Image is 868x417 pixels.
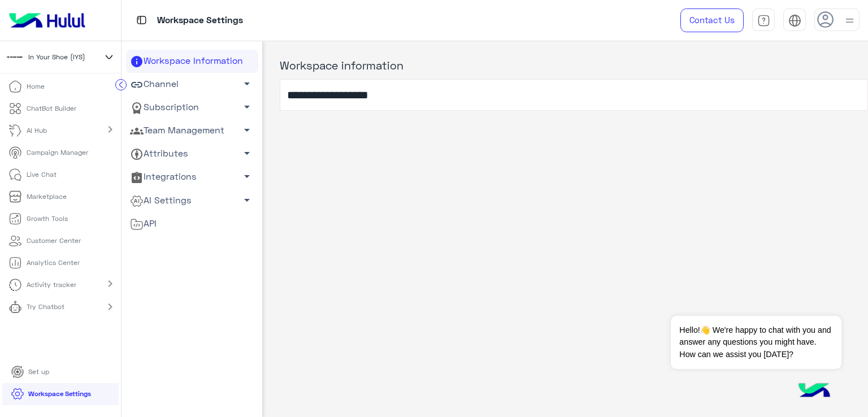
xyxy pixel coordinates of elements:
[843,14,857,28] img: profile
[27,103,76,114] p: ChatBot Builder
[752,8,775,32] a: tab
[27,192,67,202] p: Marketplace
[795,372,834,411] img: hulul-logo.png
[757,14,770,27] img: tab
[27,147,88,158] p: Campaign Manager
[27,302,64,312] p: Try Chatbot
[126,166,258,189] a: Integrations
[27,214,68,224] p: Growth Tools
[126,142,258,166] a: Attributes
[28,367,49,377] p: Set up
[240,146,254,160] span: arrow_drop_down
[126,189,258,212] a: AI Settings
[5,8,90,32] img: Logo
[27,258,80,268] p: Analytics Center
[27,280,76,290] p: Activity tracker
[126,212,258,235] a: API
[788,14,801,27] img: tab
[27,81,45,92] p: Home
[240,123,254,137] span: arrow_drop_down
[27,125,47,136] p: AI Hub
[28,52,85,62] span: In Your Shoe (IYS)
[2,361,58,383] a: Set up
[240,77,254,90] span: arrow_drop_down
[103,123,117,136] mat-icon: chevron_right
[240,170,254,183] span: arrow_drop_down
[240,193,254,207] span: arrow_drop_down
[126,50,258,73] a: Workspace Information
[157,13,243,28] p: Workspace Settings
[671,316,841,369] span: Hello!👋 We're happy to chat with you and answer any questions you might have. How can we assist y...
[103,300,117,314] mat-icon: chevron_right
[28,389,91,399] p: Workspace Settings
[240,100,254,114] span: arrow_drop_down
[280,57,403,73] label: Workspace information
[126,96,258,119] a: Subscription
[6,48,24,66] img: 923305001092802
[103,277,117,290] mat-icon: chevron_right
[2,383,100,405] a: Workspace Settings
[680,8,744,32] a: Contact Us
[126,73,258,96] a: Channel
[134,13,149,27] img: tab
[27,170,57,180] p: Live Chat
[130,216,157,231] span: API
[126,119,258,142] a: Team Management
[27,236,81,246] p: Customer Center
